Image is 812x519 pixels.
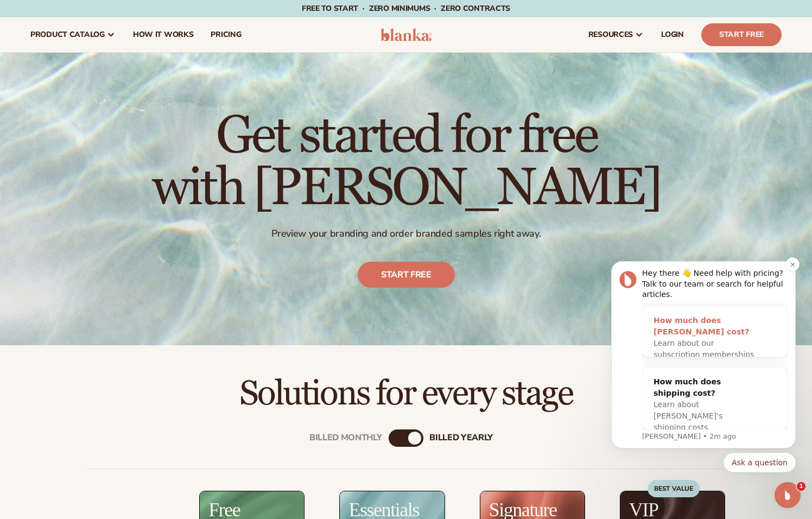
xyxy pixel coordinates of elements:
a: Start free [358,262,455,288]
iframe: Intercom live chat [775,482,801,508]
div: Billed Monthly [309,433,382,444]
a: product catalog [22,17,124,52]
a: Start Free [701,23,782,46]
h2: Solutions for every stage [30,376,782,412]
span: How It Works [133,30,194,39]
a: LOGIN [652,17,693,52]
div: billed Yearly [429,433,493,444]
span: Free to start · ZERO minimums · ZERO contracts [302,3,510,14]
a: pricing [202,17,250,52]
p: Preview your branding and order branded samples right away. [152,227,661,240]
span: LOGIN [661,30,684,39]
span: pricing [211,30,241,39]
iframe: Intercom notifications message [595,256,812,490]
span: product catalog [30,30,105,39]
img: logo [380,28,432,41]
span: resources [588,30,633,39]
a: resources [580,17,652,52]
h1: Get started for free with [PERSON_NAME] [152,110,661,214]
a: How It Works [124,17,202,52]
span: 1 [797,482,805,491]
